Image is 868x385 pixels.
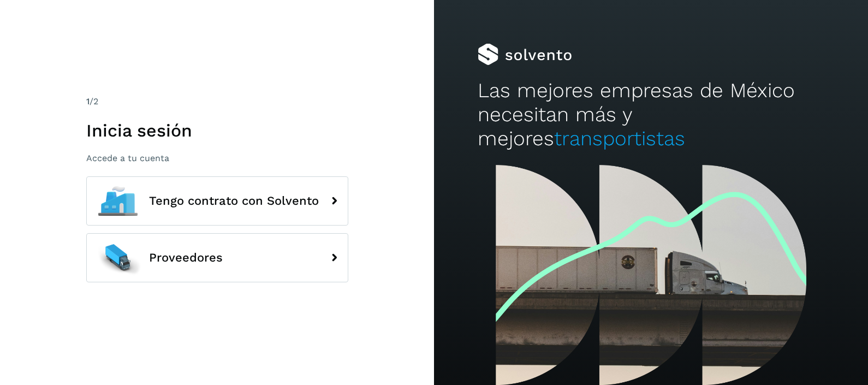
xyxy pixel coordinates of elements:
[86,233,348,282] button: Proveedores
[86,96,90,106] span: 1
[149,251,223,264] span: Proveedores
[478,79,825,151] h2: Las mejores empresas de México necesitan más y mejores
[554,127,685,150] span: transportistas
[86,120,348,141] h1: Inicia sesión
[86,95,348,108] div: /2
[86,176,348,226] button: Tengo contrato con Solvento
[149,194,319,208] span: Tengo contrato con Solvento
[86,153,348,163] p: Accede a tu cuenta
